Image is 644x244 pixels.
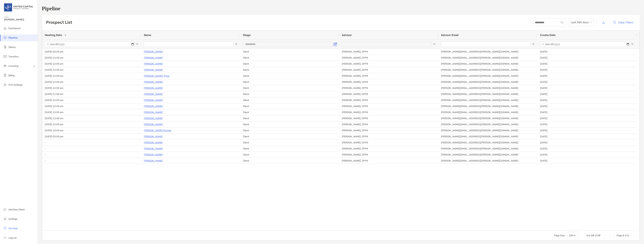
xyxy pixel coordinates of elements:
span: Advisor Email [441,33,458,37]
div: Client [240,109,339,115]
div: [PERSON_NAME][EMAIL_ADDRESS][PERSON_NAME][DOMAIN_NAME] [438,73,537,79]
div: [PERSON_NAME], CFP® [339,115,438,121]
div: [DATE] 12:00 am [42,109,141,115]
img: settings icon [3,217,7,221]
div: [PERSON_NAME][EMAIL_ADDRESS][PERSON_NAME][DOMAIN_NAME] [438,121,537,127]
img: firm-settings icon [3,83,7,87]
img: clients icon [3,45,7,49]
div: Client [240,49,339,55]
div: Page Size [567,232,578,240]
div: [DATE] [537,49,636,55]
div: Client [240,134,339,140]
p: [PERSON_NAME] [144,153,163,157]
div: [DATE] [537,158,636,164]
a: [PERSON_NAME] [144,141,163,145]
div: [DATE] 12:00 am [42,85,141,91]
div: Client [240,140,339,146]
button: Open Filter Menu [433,43,436,46]
a: [PERSON_NAME] [144,92,163,96]
div: [PERSON_NAME][EMAIL_ADDRESS][PERSON_NAME][DOMAIN_NAME] [438,91,537,97]
span: Name [144,33,151,37]
div: [DATE] [537,61,636,67]
span: Stage [243,33,251,37]
div: [PERSON_NAME], CFP® [339,79,438,85]
div: [DATE] [537,109,636,115]
img: get-help icon [3,226,7,230]
button: Open Filter Menu [532,43,535,46]
p: [PERSON_NAME] [144,110,163,114]
div: [DATE] 10:00 am [42,128,141,133]
div: [PERSON_NAME], CFP® [339,140,438,146]
h1: Pipeline [42,5,640,12]
a: [PERSON_NAME] [144,86,163,90]
a: [PERSON_NAME] [144,147,163,151]
div: - [42,140,141,146]
span: Last 365 days [571,19,592,26]
img: transfers icon [3,54,7,58]
div: Client [240,85,339,91]
span: Transfers [8,55,19,58]
div: - [42,146,141,152]
div: [PERSON_NAME][EMAIL_ADDRESS][PERSON_NAME][DOMAIN_NAME] [438,128,537,133]
button: Clear Filters [610,19,636,26]
div: Client [240,128,339,133]
p: [PERSON_NAME] [144,62,163,66]
div: [PERSON_NAME], CFP® [339,146,438,152]
span: Investing [8,65,18,67]
img: investing icon [3,64,7,68]
div: [DATE] [537,146,636,152]
h3: Prospect List [46,20,72,25]
div: [PERSON_NAME], CFP® [339,128,438,133]
input: Advisor Email Filter Input [441,42,531,47]
div: [DATE] 03:00 pm [42,49,141,55]
div: [DATE] [537,97,636,103]
input: Name Filter Input [144,42,234,47]
a: [PERSON_NAME]-Price [144,74,170,78]
div: - [42,152,141,158]
div: [DATE] [537,134,636,140]
a: [PERSON_NAME] [144,68,163,72]
div: [DATE] 03:00 pm [42,134,141,140]
span: Get Help [8,227,18,230]
button: Open Filter Menu [235,43,238,46]
div: [DATE] [537,103,636,109]
p: [PERSON_NAME] [144,116,163,120]
div: [PERSON_NAME][EMAIL_ADDRESS][PERSON_NAME][DOMAIN_NAME] [438,67,537,73]
div: [PERSON_NAME], CFP® [339,109,438,115]
div: [PERSON_NAME], CFP® [339,134,438,140]
button: Open Filter Menu [334,43,336,46]
p: [PERSON_NAME] [144,104,163,108]
img: United Capital Logo [4,1,34,13]
div: [PERSON_NAME], CFP® [339,61,438,67]
div: [DATE] [537,128,636,133]
div: Next Page [630,234,633,237]
div: Page Size: [554,234,565,237]
div: [PERSON_NAME][EMAIL_ADDRESS][PERSON_NAME][DOMAIN_NAME] [438,115,537,121]
div: Client [240,55,339,61]
span: of [625,234,627,237]
a: [PERSON_NAME] [144,50,163,54]
span: Settings [8,218,17,220]
div: [DATE] [537,67,636,73]
div: Client [240,115,339,121]
span: Billing [8,74,15,77]
span: Advisor [342,33,352,37]
div: First Page [608,234,611,237]
div: Client [240,146,339,152]
div: [PERSON_NAME][EMAIL_ADDRESS][PERSON_NAME][DOMAIN_NAME] [438,140,537,146]
div: [DATE] 12:00 am [42,97,141,103]
div: [PERSON_NAME], CFP® [339,67,438,73]
span: [PERSON_NAME]! [4,18,36,21]
a: [PERSON_NAME] Murage [144,128,171,133]
div: [DATE] [537,152,636,158]
div: [PERSON_NAME][EMAIL_ADDRESS][PERSON_NAME][DOMAIN_NAME] [438,158,537,164]
span: Add New Client [8,208,25,211]
p: [PERSON_NAME] [144,56,163,60]
div: [DATE] [537,73,636,79]
div: [PERSON_NAME][EMAIL_ADDRESS][PERSON_NAME][DOMAIN_NAME] [438,49,537,55]
p: [PERSON_NAME] [144,80,163,84]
